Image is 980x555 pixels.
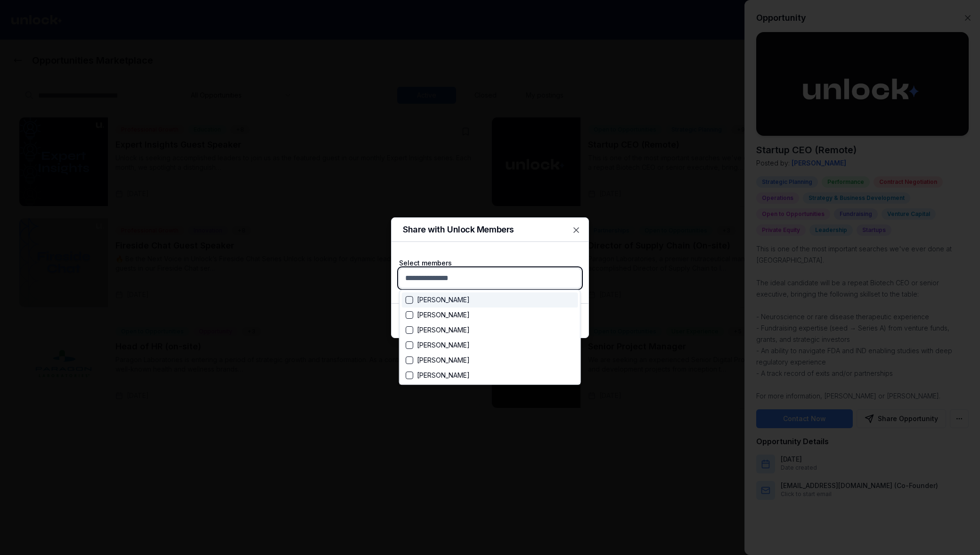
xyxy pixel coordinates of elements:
div: [PERSON_NAME] [406,310,470,320]
div: [PERSON_NAME] [406,371,470,380]
div: [PERSON_NAME] [406,356,470,365]
div: [PERSON_NAME] [406,325,470,335]
div: [PERSON_NAME] [406,340,470,350]
div: [PERSON_NAME] [406,295,470,305]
